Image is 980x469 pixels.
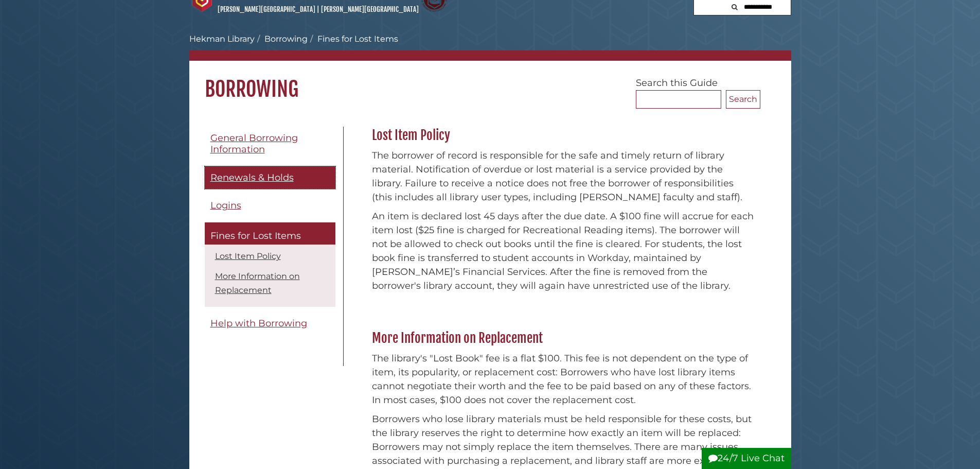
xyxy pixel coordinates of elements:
i: Search [732,4,738,10]
a: Logins [205,194,335,217]
a: [PERSON_NAME][GEOGRAPHIC_DATA] [218,5,315,13]
button: 24/7 Live Chat [702,448,791,469]
span: | [317,5,319,13]
h1: Borrowing [189,61,791,102]
a: General Borrowing Information [205,127,335,161]
h2: More Information on Replacement [367,330,760,346]
p: The borrower of record is responsible for the safe and timely return of library material. Notific... [372,149,755,204]
div: Guide Pages [205,127,335,340]
span: General Borrowing Information [210,132,298,155]
a: Hekman Library [189,34,255,44]
li: Fines for Lost Items [308,33,398,45]
span: Logins [210,200,241,211]
h2: Lost Item Policy [367,127,760,144]
nav: breadcrumb [189,33,791,61]
a: [PERSON_NAME][GEOGRAPHIC_DATA] [321,5,419,13]
button: Search [726,90,760,109]
a: More Information on Replacement [215,271,300,295]
span: Renewals & Holds [210,172,294,183]
p: An item is declared lost 45 days after the due date. A $100 fine will accrue for each item lost (... [372,210,755,293]
a: Lost Item Policy [215,251,281,261]
a: Renewals & Holds [205,166,335,189]
span: Fines for Lost Items [210,230,301,241]
a: Fines for Lost Items [205,222,335,245]
a: Help with Borrowing [205,312,335,335]
p: The library's "Lost Book" fee is a flat $100. This fee is not dependent on the type of item, its ... [372,352,755,407]
a: Borrowing [264,34,308,44]
span: Help with Borrowing [210,318,307,329]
